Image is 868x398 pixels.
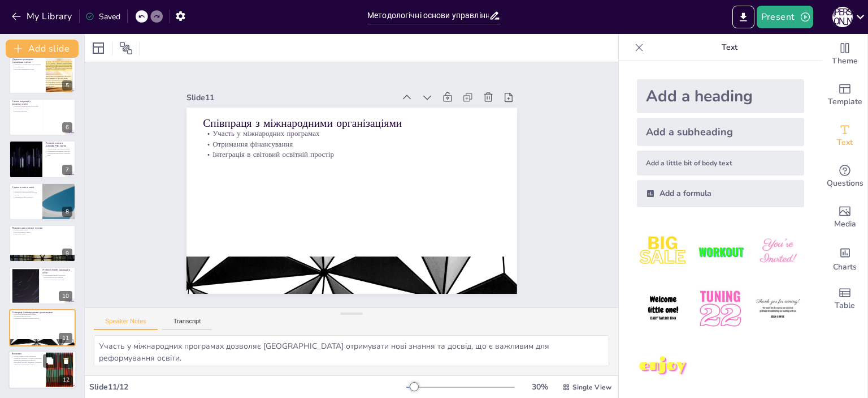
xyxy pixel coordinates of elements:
p: Інноваційні методи навчання [42,276,72,279]
button: Present [757,6,813,28]
button: Add slide [6,40,79,58]
p: Інклюзивність в освіті [12,108,39,110]
p: Участь у міжнародних програмах [12,313,72,315]
p: Підвищення кваліфікації педагогів [46,151,72,153]
div: Slide 11 / 12 [89,382,406,392]
p: Методологічні основи управління освітньою системою в умовах глобалізації вимагають комплексного п... [12,355,42,366]
p: Модернізація навчальних програм [46,148,72,151]
p: Співпраця та обмін досвідом [12,196,39,198]
div: Slide 11 [186,92,395,103]
div: Add charts and graphs [822,238,867,279]
img: 7.jpeg [637,340,689,393]
button: Export to PowerPoint [732,6,754,28]
div: https://cdn.sendsteps.com/images/logo/sendsteps_logo_white.pnghttps://cdn.sendsteps.com/images/lo... [9,267,76,304]
img: 5.jpeg [694,283,747,335]
p: Фінансування освіти [12,229,72,231]
div: https://cdn.sendsteps.com/images/logo/sendsteps_logo_white.pnghttps://cdn.sendsteps.com/images/lo... [9,99,76,136]
div: Add a subheading [637,118,804,146]
p: Виклики для освітньої системи [12,226,72,230]
div: Get real-time input from your audience [822,156,867,197]
button: Speaker Notes [94,318,158,330]
p: Впровадження нових технологій [42,274,72,276]
div: https://cdn.sendsteps.com/images/logo/sendsteps_logo_white.pnghttps://cdn.sendsteps.com/images/lo... [9,140,76,178]
div: Add a formula [637,180,804,207]
span: Theme [832,55,858,67]
p: Висновки [12,352,42,356]
textarea: Участь у міжнародних програмах дозволяє [GEOGRAPHIC_DATA] отримувати нові знання та досвід, що є ... [94,335,609,366]
p: Text [648,34,811,61]
p: Доступ до якісної освіти [12,231,72,233]
div: Saved [85,11,120,22]
div: https://cdn.sendsteps.com/images/logo/sendsteps_logo_white.pnghttps://cdn.sendsteps.com/images/lo... [9,225,76,262]
p: Розвиток освіти в [GEOGRAPHIC_DATA] [46,142,72,148]
div: 6 [62,122,72,132]
div: Add a heading [637,79,804,113]
span: Single View [572,383,611,392]
button: М [PERSON_NAME] [832,6,853,28]
div: 10 [59,291,72,301]
p: Розвиток критичного мислення [42,278,72,280]
p: Адаптація освітніх стандартів [12,190,39,192]
span: Questions [827,177,863,190]
div: 5 [62,80,72,91]
span: Charts [833,261,857,273]
div: 7 [62,165,72,175]
button: My Library [8,7,77,25]
p: Державно-громадське управління освітою [12,58,42,64]
p: Інтеграція інформаційних технологій [12,106,39,108]
p: Світові тенденції у розвитку освіти [12,100,39,106]
p: Інтеграція в світовий освітній простір [203,149,500,159]
div: 12 [59,375,73,386]
p: Підготовка кадрів [12,233,72,236]
button: Duplicate Slide [43,354,57,368]
div: М [PERSON_NAME] [832,7,853,27]
p: Отримання фінансування [203,139,500,149]
p: Залучення зацікавлених сторін [12,68,42,70]
div: Add images, graphics, shapes or video [822,197,867,238]
p: Співпраця з міжнародними організаціями [12,311,72,314]
p: Участь у міжнародних програмах [203,129,500,139]
div: 9 [62,249,72,259]
img: 6.jpeg [752,283,804,335]
p: Критичне мислення [12,110,39,112]
div: 5 [9,57,76,94]
img: 2.jpeg [694,225,747,278]
div: 30 % [526,382,553,392]
img: 4.jpeg [637,283,689,335]
p: Отримання фінансування [12,315,72,318]
p: Покращення матеріально-технічної бази [46,152,72,156]
div: 11 [59,333,72,343]
p: Інтеграція в світовий освітній простір [12,318,72,320]
img: 3.jpeg [752,225,804,278]
input: Insert title [367,7,489,24]
p: Співпраця з міжнародними організаціями [203,115,500,131]
button: Transcript [162,318,212,330]
span: Position [119,41,133,55]
div: Add text boxes [822,115,867,156]
div: 8 [62,207,72,217]
button: Delete Slide [59,354,73,368]
span: Text [837,136,853,149]
span: Table [835,299,855,312]
div: Change the overall theme [822,34,867,75]
p: [PERSON_NAME] інновацій в освіті [42,268,72,274]
div: Add a little bit of body text [637,151,804,176]
div: https://cdn.sendsteps.com/images/logo/sendsteps_logo_white.pnghttps://cdn.sendsteps.com/images/lo... [8,350,76,389]
span: Media [834,218,856,230]
p: Участь батьків [12,66,42,68]
div: Add a table [822,279,867,319]
img: 1.jpeg [637,225,689,278]
div: 11 [9,309,76,346]
p: Стратегія змін в освіті [12,185,39,189]
div: Add ready made slides [822,75,867,115]
div: Layout [89,39,107,57]
span: Template [828,96,862,108]
p: Інтеграція в європейський освітній простір [12,192,39,196]
p: Співпраця з громадськими організаціями [12,63,42,66]
div: https://cdn.sendsteps.com/images/logo/sendsteps_logo_white.pnghttps://cdn.sendsteps.com/images/lo... [9,183,76,220]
